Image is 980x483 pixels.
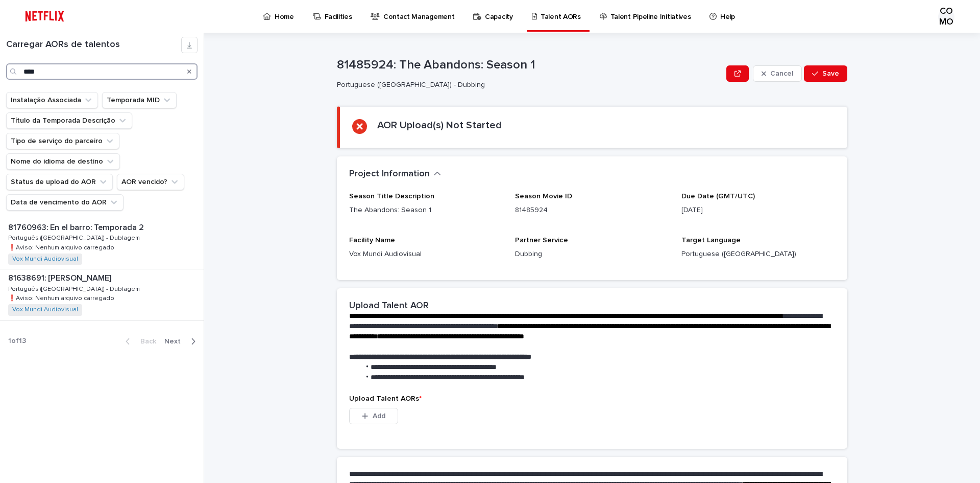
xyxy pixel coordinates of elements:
img: ifQbXi3ZQGMSEF7WDB7W [20,6,69,27]
font: ❗️Aviso: Nenhum arquivo carregado [8,295,114,302]
p: The Abandons: Season 1 [349,205,503,216]
button: Next [160,337,204,346]
span: Cancel [770,70,793,77]
font: 81760963: En el barro: Temporada 2 [8,223,144,232]
span: Upload Talent AORs [349,395,422,402]
font: Português ([GEOGRAPHIC_DATA]) - Dublagem [8,235,140,241]
button: Instalação Associada [6,92,98,108]
button: Nome do idioma de destino [6,153,120,170]
p: Dubbing [515,249,669,260]
button: Save [804,65,847,82]
button: Back [117,337,160,346]
button: Add [349,408,398,424]
span: Season Movie ID [515,193,572,200]
a: Vox Mundi Audiovisual [12,306,78,313]
button: Data de vencimento do AOR [6,194,124,211]
p: Portuguese ([GEOGRAPHIC_DATA]) - Dubbing [337,81,718,89]
span: Facility Name [349,237,395,244]
span: Back [134,338,156,345]
h2: Upload Talent AOR [349,301,429,312]
font: Vox Mundi Audiovisual [12,256,78,262]
p: Vox Mundi Audiovisual [349,249,503,260]
button: Tipo de serviço do parceiro [6,133,119,149]
span: Partner Service [515,237,568,244]
p: [DATE] [681,205,835,216]
input: Procurar [6,63,198,80]
p: Portuguese ([GEOGRAPHIC_DATA]) [681,249,835,260]
button: Título da Temporada Descrição [6,112,132,129]
button: Temporada MID [102,92,177,108]
span: Save [822,70,839,77]
h2: Project Information [349,169,430,180]
span: Target Language [681,237,741,244]
font: Vox Mundi Audiovisual [12,307,78,313]
p: 81485924 [515,205,669,216]
span: Due Date (GMT/UTC) [681,193,755,200]
button: Cancel [753,65,802,82]
span: Next [164,338,187,345]
button: Project Information [349,169,441,180]
button: AOR vencido? [117,174,184,190]
h2: AOR Upload(s) Not Started [377,119,502,131]
span: Season Title Description [349,193,434,200]
span: Add [373,412,385,420]
button: Status de upload do AOR [6,174,113,190]
a: Vox Mundi Audiovisual [12,256,78,263]
font: COMO [939,7,953,27]
font: 81638691: [PERSON_NAME] [8,274,111,282]
font: Português ([GEOGRAPHIC_DATA]) - Dublagem [8,286,140,292]
font: ❗️Aviso: Nenhum arquivo carregado [8,245,114,251]
p: 81485924: The Abandons: Season 1 [337,58,722,73]
font: Carregar AORs de talentos [6,40,120,49]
